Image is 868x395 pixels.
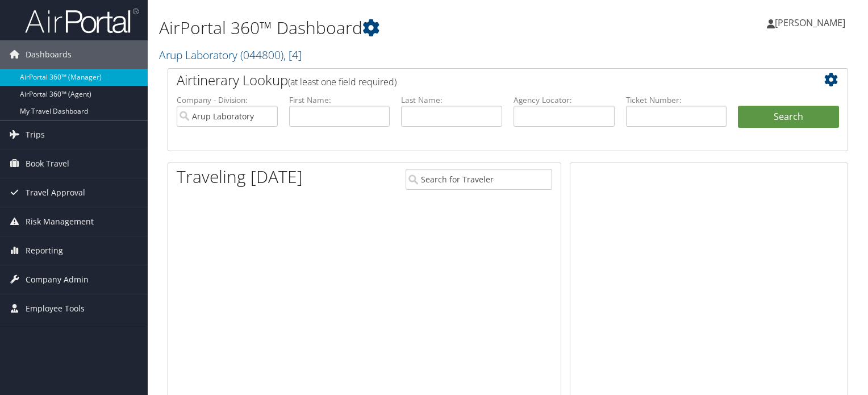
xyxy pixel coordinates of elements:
span: ( 044800 ) [240,47,283,63]
span: Book Travel [26,149,69,178]
button: Search [738,106,839,128]
span: (at least one field required) [288,76,397,88]
label: Last Name: [401,94,502,106]
h1: AirPortal 360™ Dashboard [159,16,624,40]
span: Trips [26,120,45,149]
span: Dashboards [26,40,72,69]
label: Agency Locator: [514,94,615,106]
h1: Traveling [DATE] [177,165,303,189]
span: Company Admin [26,265,89,294]
a: Arup Laboratory [159,47,302,63]
a: [PERSON_NAME] [767,6,857,40]
img: airportal-logo.png [25,7,139,34]
span: Reporting [26,236,63,265]
span: [PERSON_NAME] [775,16,845,29]
span: Travel Approval [26,178,85,207]
span: Employee Tools [26,294,85,323]
label: Ticket Number: [626,94,727,106]
h2: Airtinerary Lookup [177,70,782,90]
span: , [ 4 ] [283,47,302,63]
label: Company - Division: [177,94,278,106]
input: Search for Traveler [406,169,552,190]
span: Risk Management [26,207,94,236]
label: First Name: [289,94,390,106]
